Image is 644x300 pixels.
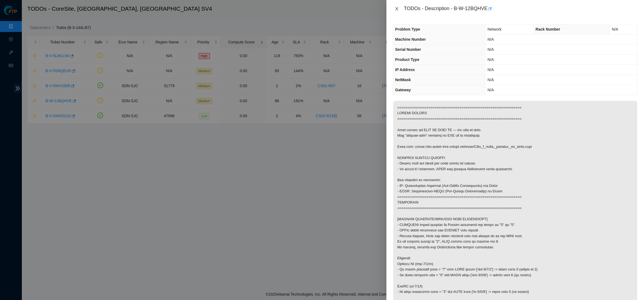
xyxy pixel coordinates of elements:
span: N/A [487,67,494,72]
span: N/A [612,27,618,31]
button: Close [393,6,401,11]
span: Problem Type [395,27,420,31]
span: close [395,7,399,11]
div: TODOs - Description - B-W-12BQHVE [404,4,637,13]
span: N/A [487,47,494,52]
span: N/A [487,88,494,92]
span: IP Address [395,67,415,72]
span: Gateway [395,88,411,92]
span: N/A [487,78,494,82]
span: NetMask [395,78,411,82]
span: N/A [487,57,494,62]
span: Machine Number [395,37,426,42]
span: N/A [487,37,494,42]
span: Rack Number [536,27,560,31]
span: Product Type [395,57,419,62]
span: Network [487,27,501,31]
span: Serial Number [395,47,421,52]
